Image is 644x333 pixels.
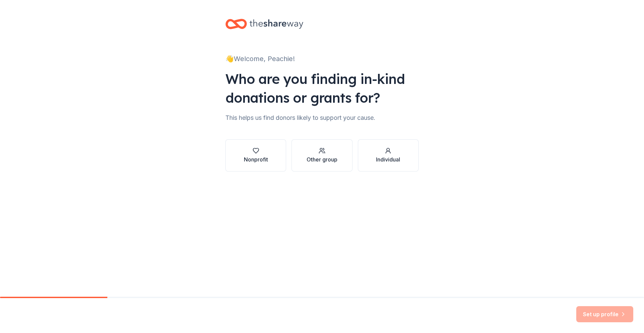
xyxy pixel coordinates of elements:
[225,139,286,172] button: Nonprofit
[225,69,419,107] div: Who are you finding in-kind donations or grants for?
[225,112,419,123] div: This helps us find donors likely to support your cause.
[244,155,268,163] div: Nonprofit
[376,155,400,163] div: Individual
[225,53,419,64] div: 👋 Welcome, Peachie!
[291,139,352,172] button: Other group
[307,155,337,163] div: Other group
[358,139,419,172] button: Individual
